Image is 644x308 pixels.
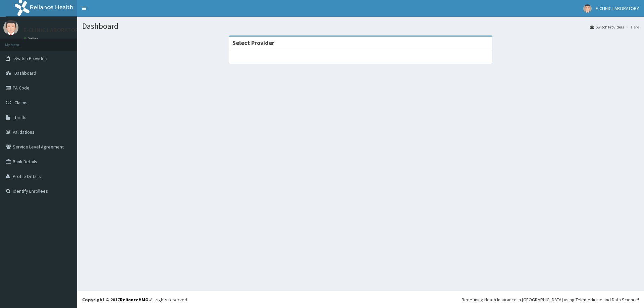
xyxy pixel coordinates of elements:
[23,27,82,33] p: E-CLINIC LABORATORY
[77,291,644,308] footer: All rights reserved.
[120,297,149,303] a: RelianceHMO
[462,296,639,303] div: Redefining Heath Insurance in [GEOGRAPHIC_DATA] using Telemedicine and Data Science!
[14,100,28,106] span: Claims
[625,24,639,30] li: Here
[14,114,26,120] span: Tariffs
[3,20,18,35] img: User Image
[583,4,592,13] img: User Image
[82,22,639,30] h1: Dashboard
[23,37,40,41] a: Online
[14,55,49,61] span: Switch Providers
[596,5,639,11] span: E-CLINIC LABORATORY
[232,39,274,47] strong: Select Provider
[14,70,36,76] span: Dashboard
[590,24,624,30] a: Switch Providers
[82,297,150,303] strong: Copyright © 2017 .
